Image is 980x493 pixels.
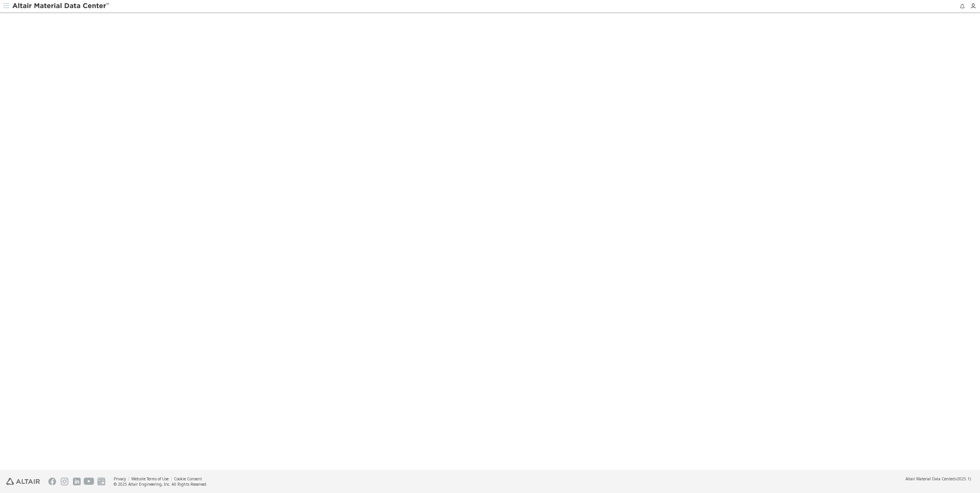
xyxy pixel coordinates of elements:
a: Website Terms of Use [131,476,169,481]
img: Altair Engineering [6,478,40,485]
a: Privacy [114,476,126,481]
img: Altair Material Data Center [12,2,110,10]
a: Cookie Consent [174,476,202,481]
div: (v2025.1) [906,476,971,481]
div: © 2025 Altair Engineering, Inc. All Rights Reserved. [114,481,207,487]
span: Altair Material Data Center [906,476,954,481]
